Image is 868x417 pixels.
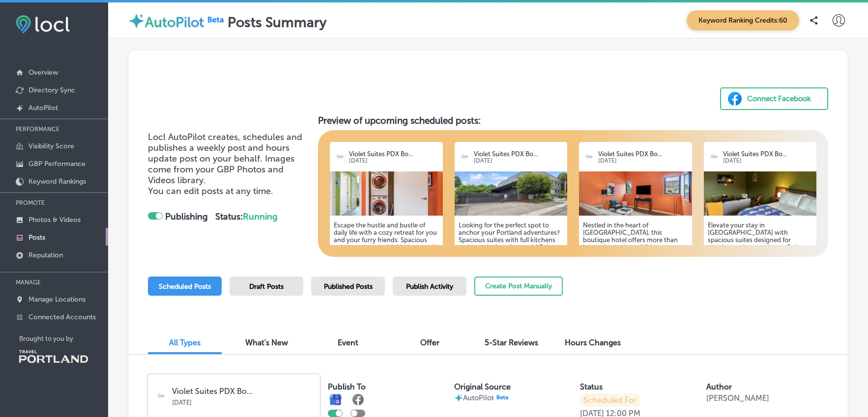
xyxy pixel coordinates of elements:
[720,87,828,110] button: Connect Facebook
[165,211,208,222] strong: Publishing
[29,104,58,112] p: AutoPilot
[747,91,811,106] div: Connect Facebook
[723,150,812,158] p: Violet Suites PDX Bo...
[19,335,108,342] p: Brought to you by
[215,211,278,222] strong: Status:
[349,150,438,158] p: Violet Suites PDX Bo...
[454,393,463,402] img: autopilot-icon
[148,132,302,186] span: Locl AutoPilot creates, schedules and publishes a weekly post and hours update post on your behal...
[334,222,439,317] h5: Escape the hustle and bustle of daily life with a cozy retreat for you and your furry friends. Sp...
[580,393,640,407] p: Scheduled For
[172,387,313,396] p: Violet Suites PDX Bo...
[485,338,538,347] span: 5-Star Reviews
[406,282,453,291] span: Publish Activity
[169,338,201,347] span: All Types
[455,171,568,216] img: 73cad9ac-0ade-42be-8e57-af3dd92baa3b121-SE14thAve-Portland-601.jpg
[334,151,346,163] img: logo
[29,68,58,77] p: Overview
[338,338,358,347] span: Event
[245,338,288,347] span: What's New
[583,222,688,317] h5: Nestled in the heart of [GEOGRAPHIC_DATA], this boutique hotel offers more than just a place to s...
[318,115,828,126] h3: Preview of upcoming scheduled posts:
[324,282,373,291] span: Published Posts
[598,150,688,158] p: Violet Suites PDX Bo...
[19,350,88,363] img: Travel Portland
[420,338,439,347] span: Offer
[249,282,284,291] span: Draft Posts
[708,151,720,163] img: logo
[29,177,86,186] p: Keyword Rankings
[29,142,74,150] p: Visibility Score
[29,160,86,168] p: GBP Performance
[494,393,511,401] img: Beta
[687,10,799,30] span: Keyword Ranking Credits: 60
[29,313,96,321] p: Connected Accounts
[330,171,443,216] img: 5fd78b17-944d-4e94-9915-864fcc9bcdd2110-SE14thAve-Portland-546.jpg
[29,251,63,259] p: Reputation
[228,14,326,30] label: Posts Summary
[598,158,688,164] p: [DATE]
[148,186,273,196] span: You can edit posts at any time.
[708,222,813,325] h5: Elevate your stay in [GEOGRAPHIC_DATA] with spacious suites designed for comfort and convenience....
[159,282,211,291] span: Scheduled Posts
[172,396,313,406] p: [DATE]
[349,158,438,164] p: [DATE]
[29,233,45,242] p: Posts
[204,14,228,25] img: Beta
[328,382,366,391] label: Publish To
[145,14,204,30] label: AutoPilot
[128,12,145,29] img: autopilot-icon
[723,158,812,164] p: [DATE]
[579,171,692,216] img: 175269856095e9b806-eaae-4d05-bd18-5176ee661af2_2024-11-05.jpg
[580,382,603,391] label: Status
[29,295,86,304] p: Manage Locations
[459,151,471,163] img: logo
[474,158,563,164] p: [DATE]
[29,86,75,94] p: Directory Sync
[454,382,511,391] label: Original Source
[155,390,167,402] img: logo
[16,15,70,33] img: fda3e92497d09a02dc62c9cd864e3231.png
[474,150,563,158] p: Violet Suites PDX Bo...
[29,216,81,224] p: Photos & Videos
[243,211,278,222] span: Running
[565,338,621,347] span: Hours Changes
[706,382,732,391] label: Author
[463,393,511,402] p: AutoPilot
[474,277,563,296] button: Create Post Manually
[706,393,769,403] p: [PERSON_NAME]
[704,171,817,216] img: 17086563896dc97130-e79e-43b7-bb7b-ea1864a0b3b3_2024-02-21.jpg
[459,222,564,310] h5: Looking for the perfect spot to anchor your Portland adventures? Spacious suites with full kitche...
[583,151,595,163] img: logo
